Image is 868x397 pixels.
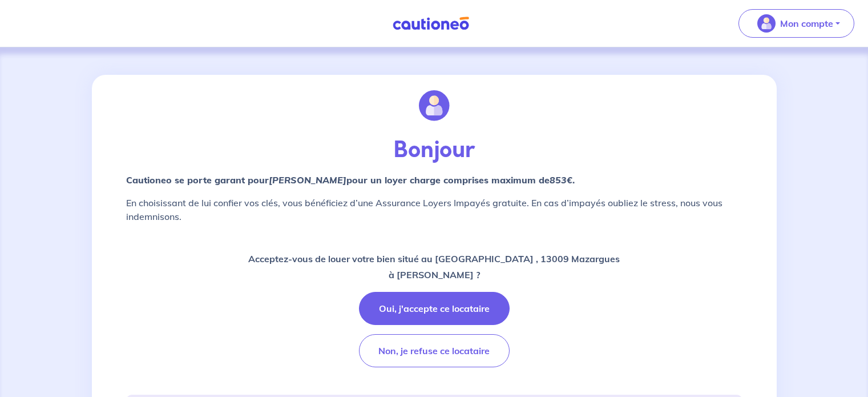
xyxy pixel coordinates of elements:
[757,14,776,33] img: illu_account_valid_menu.svg
[126,174,575,186] strong: Cautioneo se porte garant pour pour un loyer charge comprises maximum de .
[419,90,450,121] img: illu_account.svg
[738,9,854,38] button: illu_account_valid_menu.svgMon compte
[359,292,510,325] button: Oui, j'accepte ce locataire
[780,17,833,30] p: Mon compte
[388,17,474,31] img: Cautioneo
[126,137,742,164] p: Bonjour
[269,174,346,186] em: [PERSON_NAME]
[550,174,572,186] em: 853€
[126,196,742,223] p: En choisissant de lui confier vos clés, vous bénéficiez d’une Assurance Loyers Impayés gratuite. ...
[359,334,510,367] button: Non, je refuse ce locataire
[248,251,620,283] p: Acceptez-vous de louer votre bien situé au [GEOGRAPHIC_DATA] , 13009 Mazargues à [PERSON_NAME] ?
